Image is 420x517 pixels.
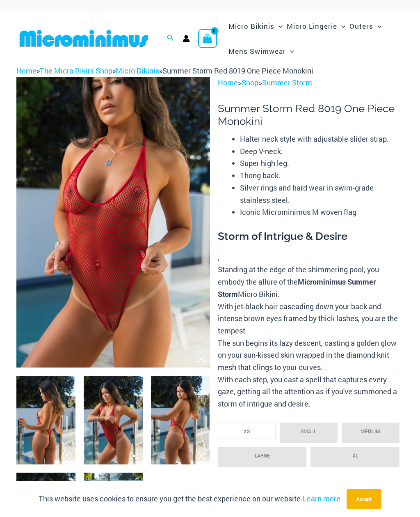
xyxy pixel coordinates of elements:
[116,66,159,76] a: Micro Bikinis
[240,145,404,158] li: Deep V-neck.
[225,12,404,65] nav: Site Navigation
[255,452,270,459] span: LARGE
[280,423,338,443] li: small
[218,230,404,244] h3: Storm of Intrigue & Desire
[262,78,312,87] a: Summer Storm
[16,66,313,76] span: » » »
[274,16,283,37] span: Menu Toggle
[218,264,404,410] p: Standing at the edge of the shimmering pool, you embody the allure of the Micro Bikini. With jet-...
[183,35,190,42] a: Account icon link
[303,494,340,503] a: Learn more
[218,423,276,439] li: x-small
[226,39,296,64] a: Mens SwimwearMenu ToggleMenu Toggle
[228,16,274,37] span: Micro Bikinis
[342,423,399,443] li: medium
[40,66,112,76] a: The Micro Bikini Shop
[240,170,404,182] li: Thong back.
[373,16,381,37] span: Menu Toggle
[39,493,340,505] p: This website uses cookies to ensure you get the best experience on our website.
[218,447,307,467] li: large
[198,29,217,48] a: View Shopping Cart, empty
[347,489,381,509] button: Accept
[244,428,250,434] span: XS
[310,447,399,467] li: x-large
[361,428,380,434] span: MEDIUM
[240,157,404,170] li: Super high leg.
[162,66,313,76] span: Summer Storm Red 8019 One Piece Monokini
[218,102,404,128] h1: Summer Storm Red 8019 One Piece Monokini
[337,16,345,37] span: Menu Toggle
[218,230,404,410] div: ,
[301,428,316,434] span: SMALL
[218,78,238,87] a: Home
[240,206,404,218] li: Iconic Microminimus M woven flag
[218,277,376,299] b: Microminimus Summer Storm
[349,16,373,37] span: Outers
[84,376,143,464] img: Summer Storm Red 8019 One Piece
[347,14,383,39] a: OutersMenu ToggleMenu Toggle
[240,182,404,206] li: Silver rings and hard wear in swim-grade stainless steel.
[287,16,337,37] span: Micro Lingerie
[16,376,75,464] img: Summer Storm Red 8019 One Piece
[151,376,210,464] img: Summer Storm Red 8019 One Piece
[242,78,258,87] a: Shop
[218,77,404,89] p: > >
[16,29,151,48] img: MM SHOP LOGO FLAT
[228,41,286,62] span: Mens Swimwear
[167,33,174,44] a: Search icon link
[240,133,404,145] li: Halter neck style with adjustable slider strap.
[16,66,37,76] a: Home
[286,41,294,62] span: Menu Toggle
[226,14,285,39] a: Micro BikinisMenu ToggleMenu Toggle
[16,77,210,368] img: Summer Storm Red 8019 One Piece
[285,14,347,39] a: Micro LingerieMenu ToggleMenu Toggle
[352,452,358,459] span: XL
